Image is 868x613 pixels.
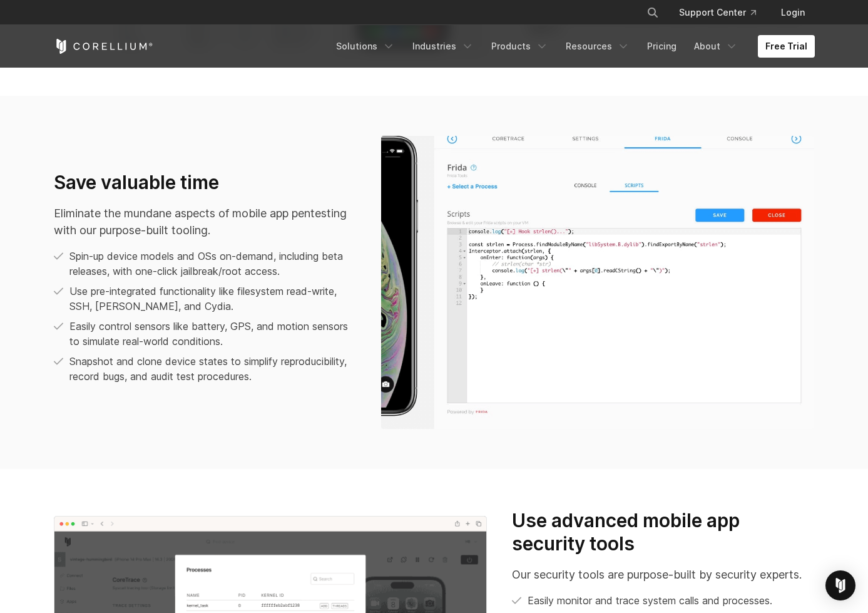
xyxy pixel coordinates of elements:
[329,35,815,58] div: Navigation Menu
[54,205,356,239] p: Eliminate the mundane aspects of mobile app pentesting with our purpose-built tooling.
[512,509,814,556] h3: Use advanced mobile app security tools
[405,35,481,58] a: Industries
[69,284,356,314] p: Use pre-integrated functionality like filesystem read-write, SSH, [PERSON_NAME], and Cydia.
[484,35,556,58] a: Products
[669,1,766,24] a: Support Center
[381,136,815,429] img: Screenshot of Corellium's Frida in scripts.
[558,35,637,58] a: Resources
[687,35,745,58] a: About
[54,171,356,195] h3: Save valuable time
[771,1,815,24] a: Login
[512,566,814,583] p: Our security tools are purpose-built by security experts.
[69,319,356,349] p: Easily control sensors like battery, GPS, and motion sensors to simulate real-world conditions.
[631,1,815,24] div: Navigation Menu
[69,354,356,384] p: Snapshot and clone device states to simplify reproducibility, record bugs, and audit test procedu...
[641,1,664,24] button: Search
[54,39,153,54] a: Corellium Home
[69,249,356,279] p: Spin-up device models and OSs on-demand, including beta releases, with one-click jailbreak/root a...
[640,35,684,58] a: Pricing
[528,593,772,608] p: Easily monitor and trace system calls and processes.
[329,35,402,58] a: Solutions
[758,35,815,58] a: Free Trial
[825,570,855,600] div: Open Intercom Messenger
